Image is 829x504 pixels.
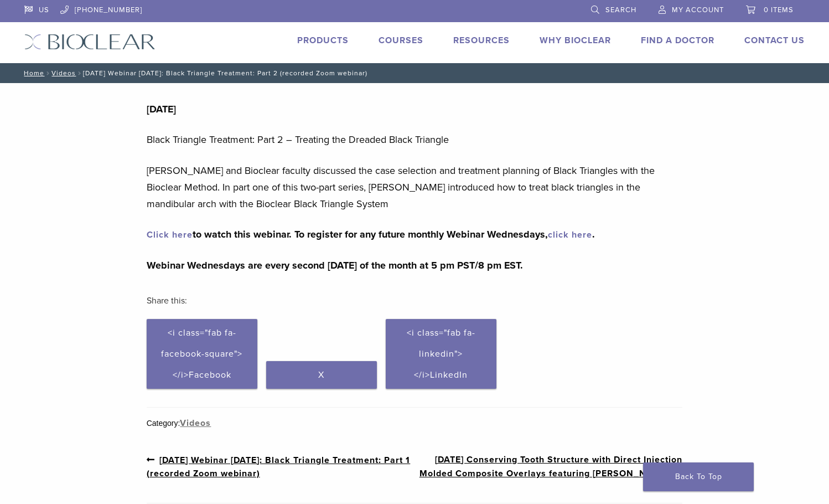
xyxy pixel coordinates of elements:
[147,103,176,115] strong: [DATE]
[180,418,211,429] a: Videos
[266,361,377,389] a: X
[44,70,51,76] span: /
[643,462,754,491] a: Back To Top
[147,319,257,389] a: <i class="fab fa-facebook-square"></i>Facebook
[147,416,683,430] div: Category:
[453,35,510,46] a: Resources
[414,453,682,480] a: [DATE] Conserving Tooth Structure with Direct Injection Molded Composite Overlays featuring [PERS...
[379,35,423,46] a: Courses
[161,327,242,380] span: <i class="fab fa-facebook-square"></i>Facebook
[147,453,414,480] a: [DATE] Webinar [DATE]: Black Triangle Treatment: Part 1 (recorded Zoom webinar)
[147,162,683,212] p: [PERSON_NAME] and Bioclear faculty discussed the case selection and treatment planning of Black T...
[672,6,724,14] span: My Account
[641,35,714,46] a: Find A Doctor
[764,6,794,14] span: 0 items
[16,63,813,83] nav: [DATE] Webinar [DATE]: Black Triangle Treatment: Part 2 (recorded Zoom webinar)
[24,34,156,50] img: Bioclear
[297,35,349,46] a: Products
[147,259,523,271] strong: Webinar Wednesdays are every second [DATE] of the month at 5 pm PST/8 pm EST.
[76,70,83,76] span: /
[51,69,76,77] a: Videos
[147,430,683,503] nav: Post Navigation
[605,6,636,14] span: Search
[407,327,475,380] span: <i class="fab fa-linkedin"></i>LinkedIn
[540,35,611,46] a: Why Bioclear
[318,369,324,380] span: X
[744,35,805,46] a: Contact Us
[147,131,683,148] p: Black Triangle Treatment: Part 2 – Treating the Dreaded Black Triangle
[147,229,193,240] a: Click here
[548,229,592,240] a: click here
[147,287,683,314] h3: Share this:
[147,228,595,240] strong: to watch this webinar. To register for any future monthly Webinar Wednesdays, .
[386,319,496,389] a: <i class="fab fa-linkedin"></i>LinkedIn
[20,69,44,77] a: Home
